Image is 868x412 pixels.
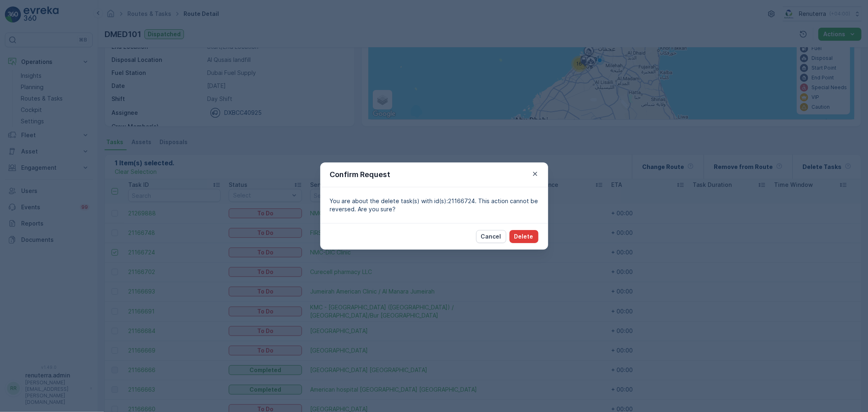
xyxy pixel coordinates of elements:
button: Delete [509,230,538,243]
p: You are about the delete task(s) with id(s):21166724. This action cannot be reversed. Are you sure? [330,197,538,213]
p: Confirm Request [330,169,391,180]
p: Delete [514,232,533,241]
button: Cancel [476,230,506,243]
p: Cancel [481,232,501,241]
